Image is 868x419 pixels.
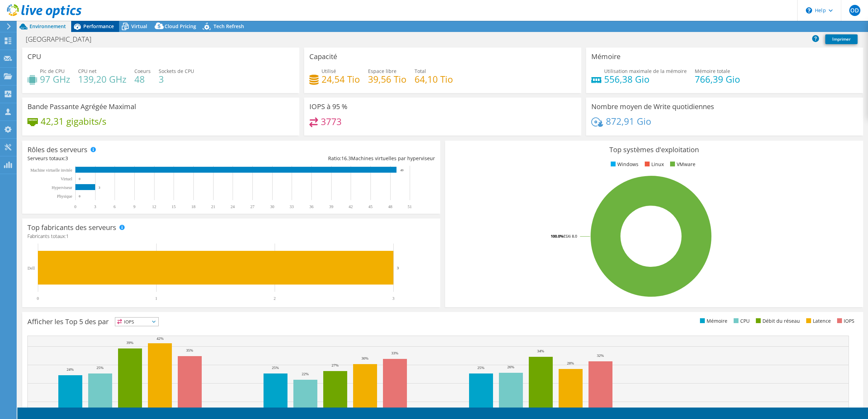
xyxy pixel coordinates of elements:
text: 27% [332,363,339,367]
li: Mémoire [698,317,727,325]
h4: 24,54 Tio [322,75,360,83]
div: Ratio: Machines virtuelles par hyperviseur [231,155,435,162]
span: Coeurs [134,68,151,74]
h4: 3 [159,75,194,83]
li: Latence [804,317,831,325]
span: OD [849,5,860,16]
span: Utilisation maximale de la mémoire [604,68,687,74]
h3: Top fabricants des serveurs [27,224,116,231]
li: Débit du réseau [754,317,800,325]
span: Sockets de CPU [159,68,194,74]
text: 3 [392,296,394,301]
h4: 97 GHz [40,75,70,83]
tspan: 100.0% [551,233,564,239]
text: 32% [597,353,604,358]
h3: Mémoire [591,53,620,60]
h1: [GEOGRAPHIC_DATA] [23,35,102,43]
h4: Fabricants totaux: [27,232,435,240]
text: 30% [361,356,368,360]
text: 35% [186,348,193,352]
a: Imprimer [825,34,858,44]
tspan: ESXi 8.0 [564,233,577,239]
text: 30 [270,204,274,209]
text: 51 [408,204,412,209]
text: 15 [172,204,176,209]
text: Hyperviseur [52,185,72,190]
h4: 42,31 gigabits/s [41,117,106,125]
text: Dell [27,266,35,271]
li: Windows [609,161,639,168]
text: 39% [126,340,133,345]
text: 9 [133,204,135,209]
div: Serveurs totaux: [27,155,231,162]
h3: CPU [27,53,41,60]
h4: 556,38 Gio [604,75,687,83]
text: 49 [400,169,404,172]
text: 0 [79,177,81,181]
text: 3 [99,186,100,189]
text: 39 [329,204,333,209]
text: 33 [290,204,294,209]
text: 25% [477,365,484,370]
h4: 872,91 Gio [606,117,651,125]
h4: 48 [134,75,151,83]
text: Virtuel [61,176,73,181]
text: 3 [94,204,96,209]
span: CPU net [78,68,97,74]
text: 45 [368,204,373,209]
text: 0 [79,195,81,198]
span: 16.3 [341,155,351,162]
h3: IOPS à 95 % [309,103,348,110]
h4: 39,56 Tio [368,75,407,83]
span: Espace libre [368,68,397,74]
tspan: Machine virtuelle invitée [30,168,72,173]
text: 42% [157,336,164,340]
span: IOPS [115,318,158,326]
span: Total [415,68,426,74]
li: Linux [643,161,664,168]
span: Virtual [131,23,147,30]
text: 3 [397,266,399,270]
text: 34% [537,349,544,353]
span: Mémoire totale [695,68,730,74]
span: Pic de CPU [40,68,65,74]
text: 0 [37,296,39,301]
h3: Nombre moyen de Write quotidiennes [591,103,714,110]
text: 27 [250,204,254,209]
h4: 139,20 GHz [78,75,126,83]
h3: Bande Passante Agrégée Maximal [27,103,136,110]
span: Performance [83,23,114,30]
h4: 64,10 Tio [415,75,453,83]
text: 42 [349,204,353,209]
text: 18 [191,204,195,209]
text: 0 [74,204,76,209]
span: Tech Refresh [214,23,244,30]
text: 24% [67,367,74,371]
text: 24 [231,204,235,209]
h3: Rôles des serveurs [27,146,87,154]
svg: \n [806,7,812,14]
span: Utilisé [322,68,336,74]
h4: 3773 [321,118,342,125]
span: Environnement [30,23,66,30]
h3: Capacité [309,53,337,60]
text: 1 [155,296,157,301]
span: 3 [65,155,68,162]
text: 25% [272,365,279,370]
text: 12 [152,204,156,209]
text: 22% [302,372,309,376]
text: 33% [391,351,398,355]
text: Physique [57,194,72,199]
li: VMware [668,161,695,168]
text: 26% [507,365,514,369]
text: 6 [114,204,116,209]
text: 28% [567,361,574,365]
text: 48 [388,204,392,209]
h4: 766,39 Gio [695,75,740,83]
li: IOPS [835,317,854,325]
span: Cloud Pricing [165,23,196,30]
text: 36 [309,204,314,209]
li: CPU [732,317,750,325]
text: 21 [211,204,215,209]
text: 2 [274,296,276,301]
